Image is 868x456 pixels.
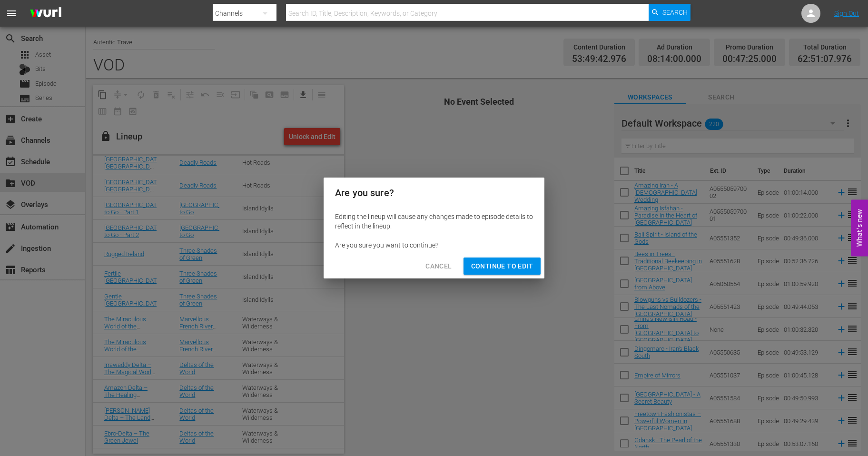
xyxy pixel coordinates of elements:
[418,258,459,275] button: Cancel
[851,200,868,257] button: Open Feedback Widget
[335,185,533,200] h2: Are you sure?
[471,260,533,272] span: Continue to Edit
[335,212,533,231] div: Editing the lineup will cause any changes made to episode details to reflect in the lineup.
[425,260,452,272] span: Cancel
[464,258,541,275] button: Continue to Edit
[834,10,859,17] a: Sign Out
[6,8,17,19] span: menu
[23,2,69,25] img: ans4CAIJ8jUAAAAAAAAAAAAAAAAAAAAAAAAgQb4GAAAAAAAAAAAAAAAAAAAAAAAAJMjXAAAAAAAAAAAAAAAAAAAAAAAAgAT5G...
[662,4,688,21] span: Search
[335,240,533,250] div: Are you sure you want to continue?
